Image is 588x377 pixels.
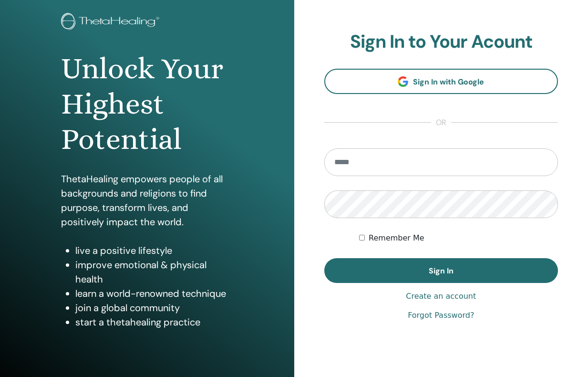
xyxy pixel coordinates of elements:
h1: Unlock Your Highest Potential [61,51,233,157]
a: Sign In with Google [324,69,558,94]
p: ThetaHealing empowers people of all backgrounds and religions to find purpose, transform lives, a... [61,172,233,229]
div: Keep me authenticated indefinitely or until I manually logout [359,232,558,244]
li: improve emotional & physical health [75,258,233,286]
li: start a thetahealing practice [75,315,233,329]
h2: Sign In to Your Acount [324,31,558,53]
label: Remember Me [369,232,424,244]
li: join a global community [75,301,233,315]
li: live a positive lifestyle [75,243,233,258]
span: or [431,117,451,128]
button: Sign In [324,258,558,283]
li: learn a world-renowned technique [75,286,233,301]
a: Forgot Password? [408,310,474,321]
a: Create an account [406,291,476,302]
span: Sign In [429,266,454,276]
span: Sign In with Google [413,77,484,87]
